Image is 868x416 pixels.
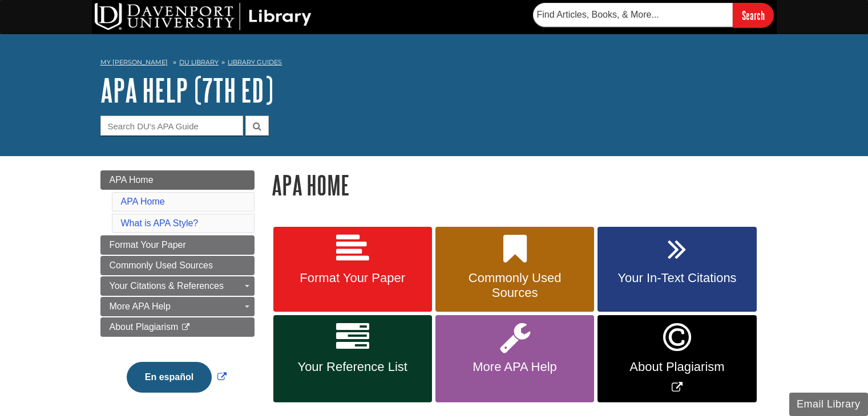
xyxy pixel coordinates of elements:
[181,324,191,331] i: This link opens in a new window
[121,218,199,228] a: What is APA Style?
[110,175,154,185] span: APA Home
[789,393,868,416] button: Email Library
[435,315,594,402] a: More APA Help
[179,58,219,66] a: DU Library
[100,317,255,337] a: About Plagiarism
[127,362,212,393] button: En español
[435,227,594,312] a: Commonly Used Sources
[124,372,229,382] a: Link opens in new window
[121,197,165,206] a: APA Home
[444,360,586,374] span: More APA Help
[110,301,171,311] span: More APA Help
[100,58,168,67] a: My [PERSON_NAME]
[100,55,768,73] nav: breadcrumb
[100,170,255,412] div: Guide Page Menu
[100,256,255,275] a: Commonly Used Sources
[273,227,432,312] a: Format Your Paper
[273,315,432,402] a: Your Reference List
[533,3,774,27] form: Searches DU Library's articles, books, and more
[110,281,224,291] span: Your Citations & References
[95,3,312,30] img: DU Library
[606,360,748,374] span: About Plagiarism
[100,276,255,296] a: Your Citations & References
[282,271,423,286] span: Format Your Paper
[272,170,768,199] h1: APA Home
[100,235,255,255] a: Format Your Paper
[110,260,213,270] span: Commonly Used Sources
[100,170,255,190] a: APA Home
[100,116,243,136] input: Search DU's APA Guide
[733,3,774,27] input: Search
[110,322,179,332] span: About Plagiarism
[597,315,756,402] a: Link opens in new window
[110,240,186,250] span: Format Your Paper
[597,227,756,312] a: Your In-Text Citations
[282,360,423,374] span: Your Reference List
[444,271,586,300] span: Commonly Used Sources
[533,3,733,27] input: Find Articles, Books, & More...
[100,297,255,316] a: More APA Help
[100,72,273,108] a: APA Help (7th Ed)
[606,271,748,286] span: Your In-Text Citations
[228,58,282,66] a: Library Guides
